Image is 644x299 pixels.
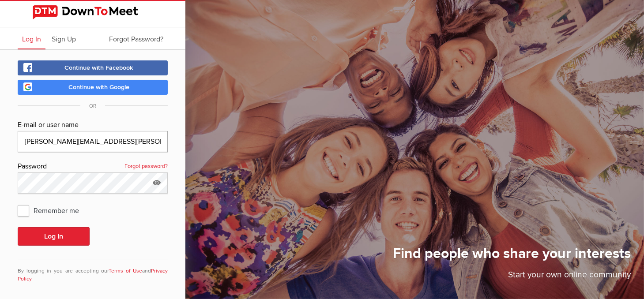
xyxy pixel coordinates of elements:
a: Forgot Password? [105,27,168,49]
input: Email@address.com [18,131,168,152]
div: Password [18,161,168,172]
span: Remember me [18,202,88,218]
a: Sign Up [47,27,80,49]
span: Forgot Password? [109,35,163,44]
a: Log In [18,27,45,49]
a: Terms of Use [109,268,143,274]
span: Sign Up [52,35,76,44]
a: Forgot password? [124,161,168,172]
div: E-mail or user name [18,120,168,131]
h1: Find people who share your interests [393,245,631,269]
p: Start your own online community [393,269,631,286]
div: By logging in you are accepting our and [18,260,168,283]
a: Continue with Google [18,80,168,95]
span: Continue with Facebook [64,64,133,71]
img: DownToMeet [33,5,153,19]
span: Log In [22,35,41,44]
a: Continue with Facebook [18,60,168,75]
button: Log In [18,227,90,246]
span: Continue with Google [68,83,129,91]
span: OR [80,103,105,109]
